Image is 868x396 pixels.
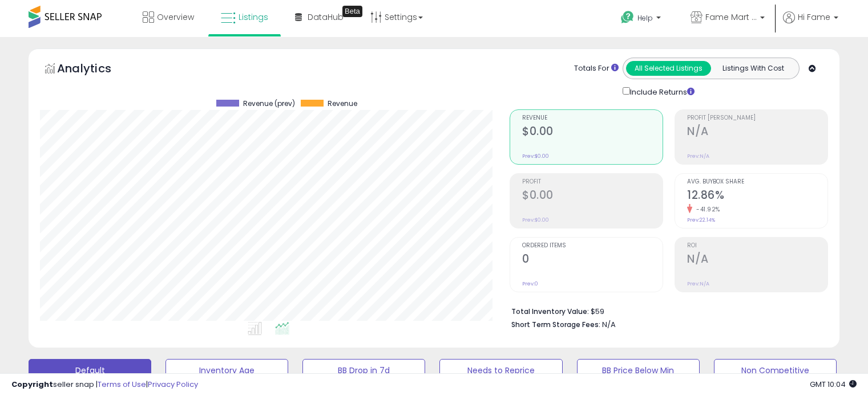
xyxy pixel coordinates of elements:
span: Hi Fame [798,11,830,23]
strong: Copyright [11,379,53,390]
h2: 0 [522,252,663,268]
small: Prev: 22.14% [687,217,715,223]
button: Non Competitive [714,359,837,382]
span: Revenue (prev) [243,100,295,108]
a: Privacy Policy [148,379,198,390]
h2: $0.00 [522,125,663,140]
i: Get Help [620,10,635,25]
small: Prev: N/A [687,153,709,160]
div: seller snap | | [11,379,198,390]
button: All Selected Listings [626,61,711,76]
span: Ordered Items [522,243,663,249]
h5: Analytics [57,60,134,79]
span: Listings [239,11,268,23]
h2: N/A [687,252,827,268]
a: Hi Fame [783,11,838,37]
a: Terms of Use [98,379,146,390]
span: Revenue [522,115,663,121]
span: Help [637,13,653,23]
li: $59 [511,304,819,317]
small: Prev: N/A [687,280,709,287]
button: BB Drop in 7d [302,359,425,382]
button: Default [29,359,151,382]
h2: 12.86% [687,189,827,204]
span: 2025-10-13 10:04 GMT [810,379,857,390]
div: Tooltip anchor [342,6,362,17]
span: N/A [602,319,616,330]
span: Revenue [328,100,357,108]
small: Prev: 0 [522,280,538,287]
div: Totals For [574,63,619,74]
span: Avg. Buybox Share [687,179,827,185]
button: BB Price Below Min [577,359,700,382]
span: Overview [157,11,194,23]
button: Needs to Reprice [439,359,562,382]
small: -41.92% [692,205,720,214]
button: Listings With Cost [710,61,796,76]
b: Short Term Storage Fees: [511,320,600,329]
small: Prev: $0.00 [522,153,549,160]
b: Total Inventory Value: [511,307,589,316]
div: Include Returns [614,85,708,98]
span: DataHub [308,11,344,23]
a: Help [612,2,672,37]
span: Profit [PERSON_NAME] [687,115,827,121]
h2: $0.00 [522,189,663,204]
span: ROI [687,243,827,249]
small: Prev: $0.00 [522,217,549,223]
button: Inventory Age [165,359,288,382]
span: Fame Mart CA [705,11,757,23]
span: Profit [522,179,663,185]
h2: N/A [687,125,827,140]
